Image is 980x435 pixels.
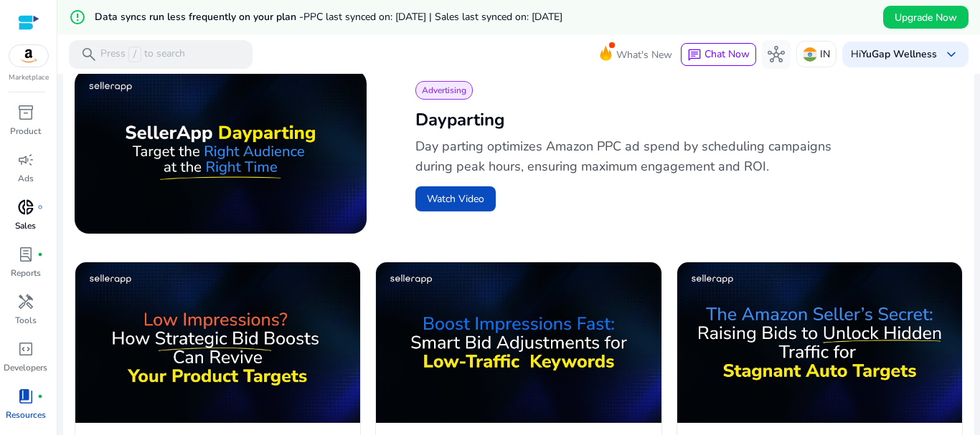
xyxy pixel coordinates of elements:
[415,136,835,176] p: Day parting optimizes Amazon PPC ad spend by scheduling campaigns during peak hours, ensuring max...
[9,45,48,67] img: amazon.svg
[376,262,661,422] img: sddefault.jpg
[422,85,466,96] span: Advertising
[37,252,43,257] span: fiber_manual_record
[75,70,367,234] img: maxresdefault.jpg
[37,393,43,399] span: fiber_manual_record
[616,42,672,67] span: What's New
[415,108,940,131] h2: Dayparting
[861,47,937,61] b: YuGap Wellness
[75,262,360,422] img: sddefault.jpg
[69,9,86,26] mat-icon: error_outline
[15,314,37,327] p: Tools
[9,72,49,83] p: Marketplace
[17,293,34,310] span: handyman
[100,47,185,62] p: Press to search
[18,172,34,185] p: Ads
[677,262,962,423] img: sddefault.jpg
[17,199,34,216] span: donut_small
[95,11,562,24] h5: Data syncs run less frequently on your plan -
[803,47,817,62] img: in.svg
[17,388,34,405] span: book_4
[128,47,141,62] span: /
[17,246,34,263] span: lab_profile
[883,6,969,29] button: Upgrade Now
[851,49,937,59] p: Hi
[768,46,785,63] span: hub
[687,48,702,62] span: chat
[17,104,34,121] span: inventory_2
[820,42,830,67] p: IN
[37,204,43,210] span: fiber_manual_record
[15,219,36,232] p: Sales
[17,151,34,168] span: campaign
[11,267,41,279] p: Reports
[17,340,34,358] span: code_blocks
[762,40,791,69] button: hub
[303,10,562,24] span: PPC last synced on: [DATE] | Sales last synced on: [DATE]
[705,47,750,61] span: Chat Now
[895,10,957,25] span: Upgrade Now
[415,186,496,211] button: Watch Video
[6,408,46,421] p: Resources
[10,125,41,138] p: Product
[943,46,960,63] span: keyboard_arrow_down
[80,46,98,63] span: search
[681,43,756,66] button: chatChat Now
[4,361,47,374] p: Developers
